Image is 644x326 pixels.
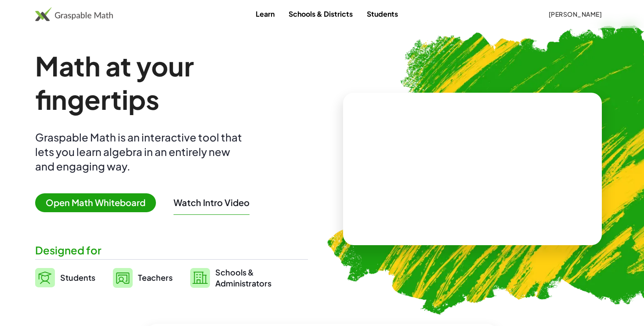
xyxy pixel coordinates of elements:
img: svg%3e [113,268,133,288]
a: Students [35,267,95,289]
a: Schools &Administrators [190,267,271,289]
a: Students [360,6,405,22]
div: Graspable Math is an interactive tool that lets you learn algebra in an entirely new and engaging... [35,130,246,174]
div: Designed for [35,243,308,257]
a: Learn [249,6,282,22]
img: svg%3e [35,268,55,287]
a: Schools & Districts [282,6,360,22]
button: Watch Intro Video [174,197,250,208]
span: Teachers [138,272,173,283]
span: [PERSON_NAME] [548,10,602,18]
a: Open Math Whiteboard [35,199,163,208]
button: [PERSON_NAME] [541,6,609,22]
video: What is this? This is dynamic math notation. Dynamic math notation plays a central role in how Gr... [407,136,539,202]
a: Teachers [113,267,173,289]
span: Schools & Administrators [215,267,271,289]
span: Students [60,272,95,283]
img: svg%3e [190,268,210,288]
span: Open Math Whiteboard [35,193,156,212]
h1: Math at your fingertips [35,49,308,116]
